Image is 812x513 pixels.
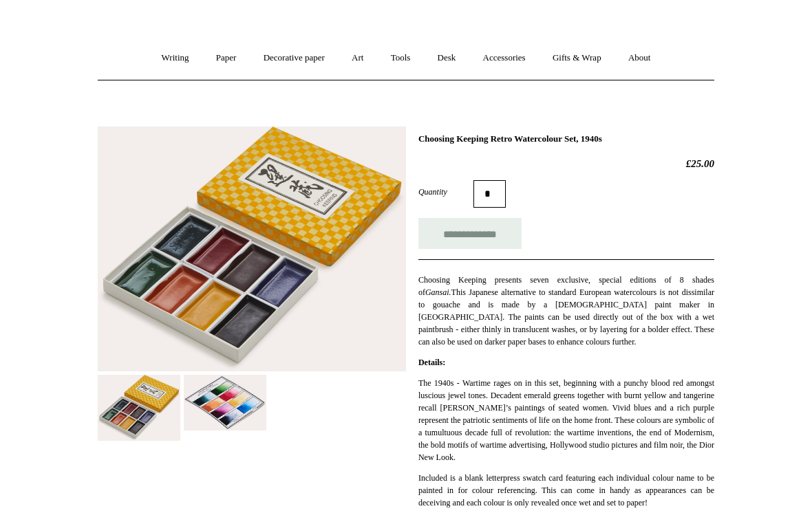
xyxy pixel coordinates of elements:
a: Art [339,40,376,76]
strong: Details: [418,358,445,367]
p: Choosing Keeping presents seven exclusive, special editions of 8 shades of This Japanese alternat... [418,274,714,348]
p: Included is a blank letterpress swatch card featuring each individual colour name to be painted i... [418,472,714,509]
label: Quantity [418,186,473,198]
a: Gifts & Wrap [540,40,614,76]
img: Choosing Keeping Retro Watercolour Set, 1940s [98,375,180,441]
a: Tools [378,40,423,76]
a: About [616,40,663,76]
a: Desk [425,40,469,76]
a: Accessories [471,40,538,76]
a: Writing [149,40,202,76]
a: Decorative paper [251,40,337,76]
em: Gansai. [425,287,451,297]
img: Choosing Keeping Retro Watercolour Set, 1940s [184,375,266,430]
p: The 1940s - Wartime rages on in this set, beginning with a punchy blood red amongst luscious jewe... [418,377,714,463]
h2: £25.00 [418,157,714,170]
img: Choosing Keeping Retro Watercolour Set, 1940s [98,127,406,372]
a: Paper [204,40,249,76]
h1: Choosing Keeping Retro Watercolour Set, 1940s [418,133,714,144]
